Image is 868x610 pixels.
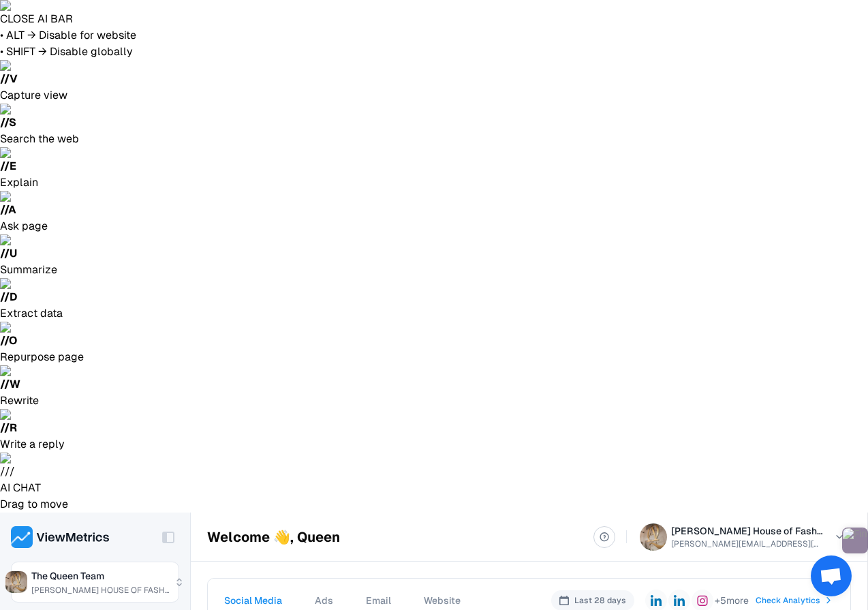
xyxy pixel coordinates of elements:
[715,594,749,607] span: + 5 more
[224,594,282,607] span: Social Media
[640,523,667,551] img: Queen Anna House of Fashion
[574,594,626,607] p: Last 28 days
[424,594,461,607] span: Website
[671,524,823,538] h6: [PERSON_NAME] House of Fashion
[671,538,823,550] p: [PERSON_NAME][EMAIL_ADDRESS][DOMAIN_NAME]
[5,571,27,593] img: The Queen Team
[11,526,110,548] img: ViewMetrics's logo with text
[811,555,852,596] div: Open chat
[315,594,333,607] span: Ads
[756,594,820,607] span: Check Analytics
[207,529,340,545] h1: Welcome 👋, Queen
[31,584,169,596] span: [PERSON_NAME] HOUSE OF FASH...
[31,568,104,584] span: The Queen Team
[756,592,834,609] a: Check Analytics
[366,594,391,607] span: Email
